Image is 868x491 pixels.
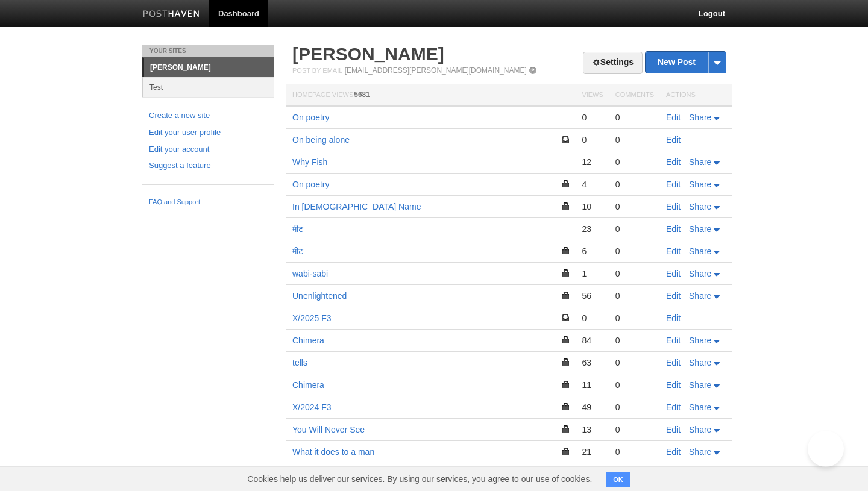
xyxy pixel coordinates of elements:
div: 84 [582,335,603,346]
div: 12 [582,157,603,167]
div: 0 [582,313,603,324]
a: X/2025 F3 [292,313,332,323]
img: Posthaven-bar [143,10,200,19]
div: 0 [582,134,603,145]
a: [PERSON_NAME] [292,44,444,64]
a: Edit [666,224,681,234]
a: [EMAIL_ADDRESS][PERSON_NAME][DOMAIN_NAME] [345,66,527,75]
a: Chimera [292,380,324,390]
a: Edit [666,447,681,457]
a: X/2024 F3 [292,402,332,412]
span: Share [689,224,711,234]
span: Share [689,113,711,122]
div: 0 [615,380,654,390]
div: 0 [615,179,654,190]
div: 1 [582,268,603,279]
a: You Will Never See [292,425,365,434]
th: Views [576,84,609,107]
a: On being alone [292,135,350,145]
a: FAQ and Support [149,197,267,208]
div: 21 [582,446,603,457]
div: 0 [615,335,654,346]
a: Edit [666,246,681,256]
div: 6 [582,246,603,257]
span: Share [689,380,711,390]
div: 0 [615,357,654,368]
a: Chimera [292,336,324,345]
button: OK [606,472,630,487]
span: Cookies help us deliver our services. By using our services, you agree to our use of cookies. [235,467,604,491]
a: Edit [666,113,681,122]
a: Edit [666,358,681,367]
span: Share [689,425,711,434]
li: Your Sites [142,45,274,57]
span: Share [689,402,711,412]
a: Edit [666,269,681,278]
span: Share [689,291,711,301]
a: Edit your account [149,143,267,156]
a: मीट [292,224,303,234]
div: 0 [615,201,654,212]
a: Why Fish [292,157,327,167]
div: 0 [615,402,654,413]
span: Share [689,269,711,278]
div: 63 [582,357,603,368]
a: Edit [666,402,681,412]
a: New Post [646,52,726,73]
a: Edit [666,380,681,390]
a: Suggest a feature [149,160,267,172]
a: What it does to a man [292,447,374,457]
a: Edit [666,180,681,189]
a: Edit [666,157,681,167]
th: Actions [660,84,732,107]
span: Share [689,358,711,367]
a: Unenlightened [292,291,347,301]
div: 49 [582,402,603,413]
a: मीट [292,246,303,256]
a: tells [292,358,307,367]
span: Share [689,246,711,256]
th: Comments [609,84,660,107]
div: 0 [615,224,654,234]
a: Edit [666,425,681,434]
div: 0 [615,157,654,167]
div: 0 [615,268,654,279]
div: 13 [582,424,603,435]
span: 5681 [354,90,370,99]
a: [PERSON_NAME] [144,58,274,77]
div: 0 [615,134,654,145]
div: 10 [582,201,603,212]
div: 0 [615,290,654,301]
iframe: Help Scout Beacon - Open [808,431,844,467]
th: Homepage Views [286,84,576,107]
div: 0 [615,313,654,324]
a: Edit [666,291,681,301]
div: 4 [582,179,603,190]
div: 56 [582,290,603,301]
div: 0 [582,112,603,123]
div: 11 [582,380,603,390]
a: In [DEMOGRAPHIC_DATA] Name [292,202,421,211]
span: Share [689,157,711,167]
div: 0 [615,246,654,257]
a: wabi-sabi [292,269,328,278]
span: Share [689,202,711,211]
a: Edit [666,202,681,211]
a: Edit your user profile [149,127,267,139]
a: On poetry [292,113,329,122]
span: Post by Email [292,67,342,74]
a: Edit [666,313,681,323]
a: Edit [666,336,681,345]
div: 0 [615,446,654,457]
span: Share [689,447,711,457]
span: Share [689,336,711,345]
a: On poetry [292,180,329,189]
a: Test [143,77,274,97]
a: Edit [666,135,681,145]
div: 0 [615,112,654,123]
div: 0 [615,424,654,435]
span: Share [689,180,711,189]
div: 23 [582,224,603,234]
a: Create a new site [149,110,267,122]
a: Settings [583,52,643,74]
